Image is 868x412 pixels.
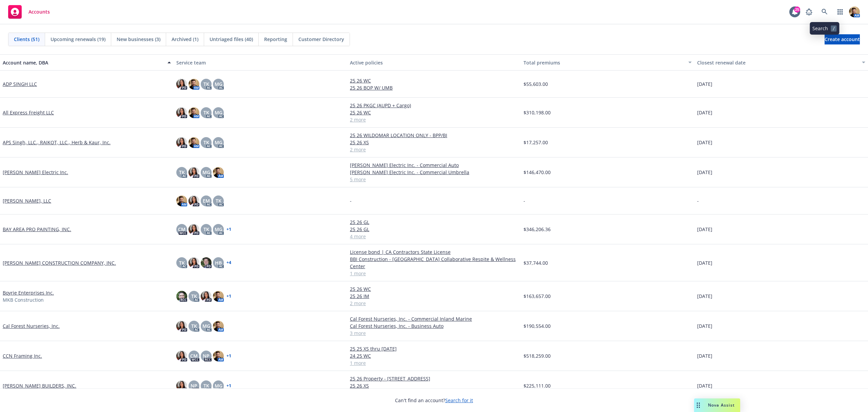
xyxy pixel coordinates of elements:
[215,109,222,116] span: MG
[298,36,344,43] span: Customer Directory
[818,5,831,19] a: Search
[189,195,199,206] img: photo
[3,197,51,204] a: [PERSON_NAME], LLC
[697,197,699,204] span: -
[3,289,54,296] a: Boyrie Enterprises Inc.
[176,107,187,118] img: photo
[216,197,221,204] span: TK
[191,382,197,389] span: NP
[226,261,231,265] a: + 4
[226,354,231,358] a: + 1
[3,382,76,389] a: [PERSON_NAME] BUILDERS, INC.
[191,322,197,330] span: TK
[201,257,212,268] img: photo
[350,162,518,169] a: [PERSON_NAME] Electric Inc. - Commercial Auto
[849,6,860,17] img: photo
[189,107,199,118] img: photo
[524,59,684,66] div: Total premiums
[350,219,518,226] a: 25 26 GL
[176,351,187,361] img: photo
[226,384,231,388] a: + 1
[524,80,548,88] span: $55,603.00
[524,352,551,359] span: $518,259.00
[191,293,197,300] span: TK
[697,59,858,66] div: Closest renewal date
[179,259,185,266] span: TK
[189,167,199,178] img: photo
[524,322,551,330] span: $190,554.00
[350,226,518,233] a: 25 26 GL
[3,109,54,116] a: All Express Freight LLC
[697,322,712,330] span: [DATE]
[3,259,116,266] a: [PERSON_NAME] CONSTRUCTION COMPANY, INC.
[697,169,712,176] span: [DATE]
[708,402,735,408] span: Nova Assist
[524,169,551,176] span: $146,470.00
[697,382,712,389] span: [DATE]
[178,226,185,233] span: CM
[350,59,518,66] div: Active policies
[213,167,224,178] img: photo
[51,36,105,43] span: Upcoming renewals (19)
[350,330,518,337] a: 3 more
[201,291,212,302] img: photo
[697,259,712,266] span: [DATE]
[189,224,199,235] img: photo
[3,352,42,359] a: CCN Framing Inc.
[794,6,800,13] div: 25
[524,109,551,116] span: $310,198.00
[176,79,187,90] img: photo
[203,226,209,233] span: TK
[350,359,518,367] a: 1 more
[833,5,847,19] a: Switch app
[697,109,712,116] span: [DATE]
[350,132,518,139] a: 25 26 WILDOMAR LOCATION ONLY - BPP/BI
[14,36,39,43] span: Clients (51)
[350,375,518,382] a: 25 26 Property - [STREET_ADDRESS]
[697,139,712,146] span: [DATE]
[347,54,521,71] button: Active policies
[350,233,518,240] a: 4 more
[176,137,187,148] img: photo
[350,256,518,270] a: BBI Construction - [GEOGRAPHIC_DATA] Collaborative Respite & Wellness Center
[203,80,209,88] span: TK
[802,5,816,19] a: Report a Bug
[179,169,185,176] span: TK
[524,382,551,389] span: $225,111.00
[213,351,224,361] img: photo
[524,259,548,266] span: $37,744.00
[3,169,68,176] a: [PERSON_NAME] Electric Inc.
[117,36,160,43] span: New businesses (3)
[202,322,210,330] span: MG
[203,109,209,116] span: TK
[697,293,712,300] span: [DATE]
[825,33,860,46] span: Create account
[395,397,473,404] span: Can't find an account?
[210,36,253,43] span: Untriaged files (40)
[176,195,187,206] img: photo
[215,382,222,389] span: MG
[172,36,198,43] span: Archived (1)
[189,137,199,148] img: photo
[203,197,210,204] span: EM
[350,176,518,183] a: 5 more
[350,285,518,293] a: 25 26 WC
[190,352,198,359] span: CM
[3,296,44,303] span: MKB Construction
[697,226,712,233] span: [DATE]
[215,259,222,266] span: HB
[697,352,712,359] span: [DATE]
[445,397,473,404] a: Search for it
[189,79,199,90] img: photo
[350,345,518,352] a: 25 25 XS thru [DATE]
[350,197,352,204] span: -
[3,80,37,88] a: ADP SINGH LLC
[189,257,199,268] img: photo
[350,382,518,389] a: 25 26 XS
[350,322,518,330] a: Cal Forest Nurseries, Inc. - Business Auto
[350,169,518,176] a: [PERSON_NAME] Electric Inc. - Commercial Umbrella
[215,226,222,233] span: MG
[3,226,71,233] a: BAY AREA PRO PAINTING, INC.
